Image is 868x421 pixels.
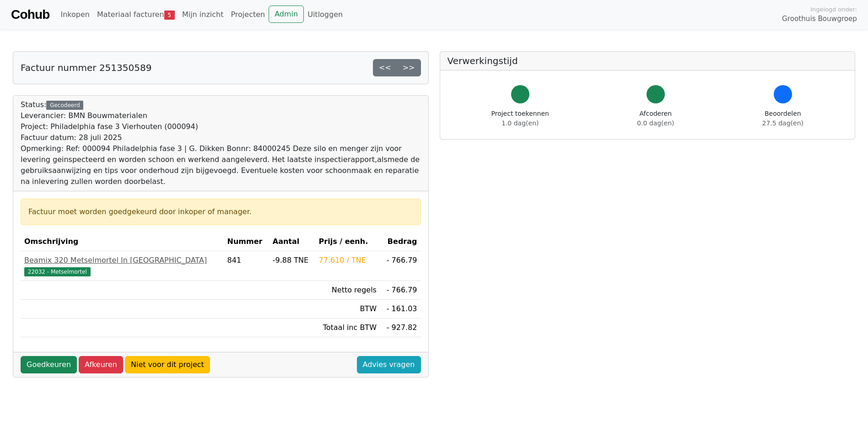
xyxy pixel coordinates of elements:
[79,356,123,373] a: Afkeuren
[178,5,227,24] a: Mijn inzicht
[315,318,380,337] td: Totaal inc BTW
[93,5,178,24] a: Materiaal facturen5
[380,300,421,318] td: - 161.03
[125,356,210,373] a: Niet voor dit project
[21,356,77,373] a: Goedkeuren
[24,255,220,277] a: Beamix 320 Metselmortel In [GEOGRAPHIC_DATA]22032 - Metselmortel
[224,232,269,251] th: Nummer
[164,11,175,20] span: 5
[810,5,857,14] span: Ingelogd onder:
[380,318,421,337] td: - 927.82
[782,14,857,24] span: Groothuis Bouwgroep
[447,55,848,66] h5: Verwerkingstijd
[227,5,269,24] a: Projecten
[21,132,421,143] div: Factuur datum: 28 juli 2025
[304,5,346,24] a: Uitloggen
[28,206,413,217] div: Factuur moet worden goedgekeurd door inkoper of manager.
[46,101,83,110] div: Gecodeerd
[24,267,91,276] span: 22032 - Metselmortel
[57,5,93,24] a: Inkopen
[21,143,421,187] div: Opmerking: Ref: 000094 Philadelphia fase 3 | G. Dikken Bonnr: 84000245 Deze silo en menger zijn v...
[21,121,421,132] div: Project: Philadelphia fase 3 Vierhouten (000094)
[637,119,674,127] span: 0.0 dag(en)
[762,109,803,128] div: Beoordelen
[21,99,421,187] div: Status:
[491,109,549,128] div: Project toekennen
[315,281,380,300] td: Netto regels
[21,62,151,73] h5: Factuur nummer 251350589
[380,281,421,300] td: - 766.79
[21,232,224,251] th: Omschrijving
[269,5,304,23] a: Admin
[501,119,539,127] span: 1.0 dag(en)
[380,251,421,281] td: - 766.79
[315,232,380,251] th: Prijs / eenh.
[637,109,674,128] div: Afcoderen
[315,300,380,318] td: BTW
[11,4,49,26] a: Cohub
[380,232,421,251] th: Bedrag
[21,110,421,121] div: Leverancier: BMN Bouwmaterialen
[269,232,315,251] th: Aantal
[373,59,397,76] a: <<
[224,251,269,281] td: 841
[397,59,421,76] a: >>
[357,356,421,373] a: Advies vragen
[319,255,377,266] div: 77.610 / TNE
[24,255,220,266] div: Beamix 320 Metselmortel In [GEOGRAPHIC_DATA]
[273,255,312,266] div: -9.88 TNE
[762,119,803,127] span: 27.5 dag(en)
